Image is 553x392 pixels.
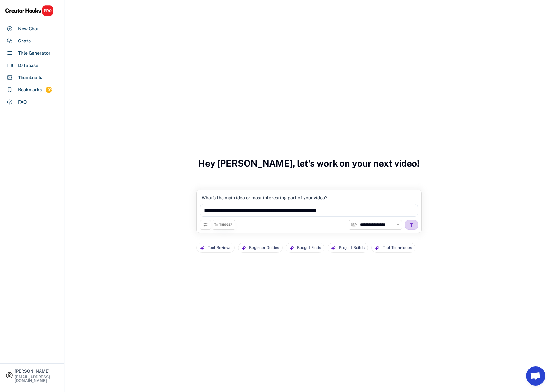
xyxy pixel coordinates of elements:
a: Open chat [526,366,545,386]
div: Tool Reviews [208,243,231,252]
div: 102 [46,87,52,93]
div: Title Generator [18,50,50,57]
div: TRIGGER [219,223,232,227]
div: FAQ [18,99,27,105]
img: CHPRO%20Logo.svg [5,5,53,16]
div: Bookmarks [18,87,42,93]
div: What’s the main idea or most interesting part of your video? [202,195,327,201]
div: Tool Techniques [383,243,412,252]
div: Database [18,62,38,69]
div: Beginner Guides [249,243,279,252]
div: Thumbnails [18,74,42,81]
div: Chats [18,38,31,44]
div: [PERSON_NAME] [15,369,59,373]
div: New Chat [18,25,39,32]
div: Budget Finds [297,243,321,252]
div: Project Builds [339,243,365,252]
div: [EMAIL_ADDRESS][DOMAIN_NAME] [15,375,59,383]
img: unnamed.jpg [351,222,357,228]
h3: Hey [PERSON_NAME], let's work on your next video! [198,151,420,176]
